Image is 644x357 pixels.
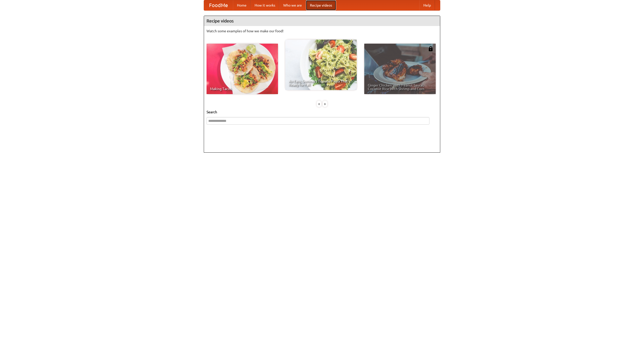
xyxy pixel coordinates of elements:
a: How it works [251,0,279,10]
a: An Easy, Summery Tomato Pasta That's Ready for Fall [285,40,357,90]
img: 483408.png [428,46,433,51]
p: Watch some examples of how we make our food! [207,29,437,34]
h5: Search [207,109,437,115]
span: An Easy, Summery Tomato Pasta That's Ready for Fall [289,79,353,87]
a: Making Tacos [207,44,278,94]
h4: Recipe videos [204,16,440,26]
div: « [317,101,321,107]
a: FoodMe [204,0,233,10]
a: Help [419,0,435,10]
span: Making Tacos [210,87,274,91]
a: Home [233,0,251,10]
a: Who we are [279,0,306,10]
div: » [323,101,327,107]
a: Recipe videos [306,0,336,10]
